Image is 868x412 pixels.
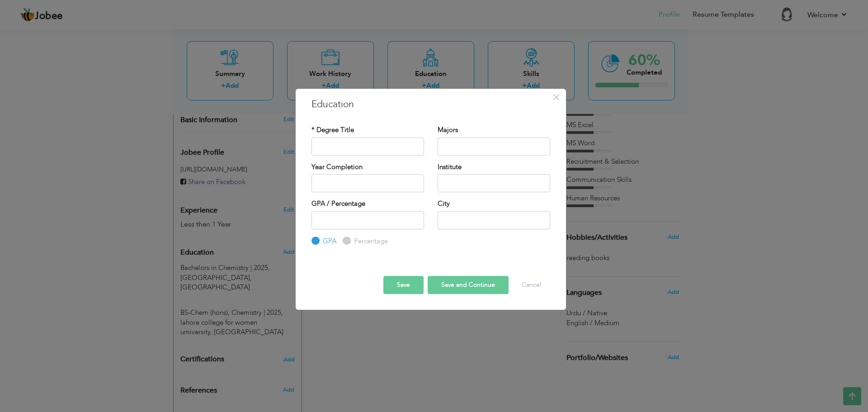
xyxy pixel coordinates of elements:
label: GPA / Percentage [311,199,365,208]
span: × [552,89,560,105]
label: Year Completion [311,162,363,172]
button: Save [383,276,424,294]
h3: Education [311,98,550,111]
label: City [438,199,450,208]
label: GPA [321,237,336,246]
label: Majors [438,125,458,135]
label: Institute [438,162,462,172]
button: Close [549,90,564,104]
div: Add your educational degree. [180,243,295,337]
button: Save and Continue [428,276,509,294]
label: * Degree Title [311,125,354,135]
label: Percentage [352,237,388,246]
button: Cancel [513,276,550,294]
